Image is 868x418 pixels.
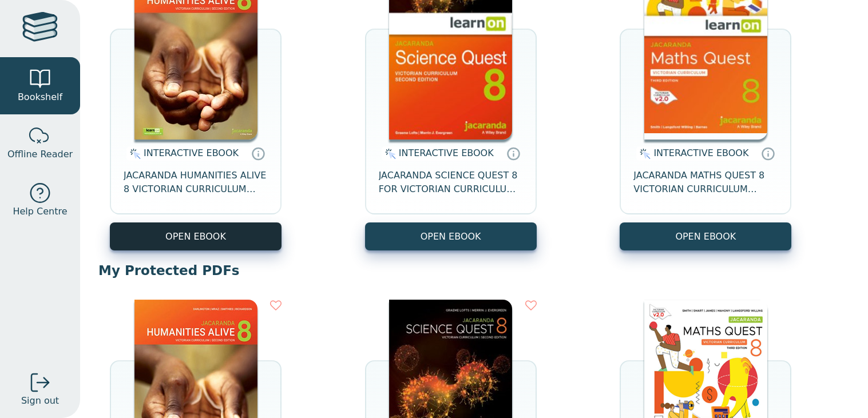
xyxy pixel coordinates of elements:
p: My Protected PDFs [98,262,850,279]
span: INTERACTIVE EBOOK [653,148,748,158]
span: JACARANDA HUMANITIES ALIVE 8 VICTORIAN CURRICULUM LEARNON EBOOK 2E [124,169,268,196]
span: Bookshelf [18,90,62,104]
span: INTERACTIVE EBOOK [399,148,494,158]
a: Interactive eBooks are accessed online via the publisher’s portal. They contain interactive resou... [506,146,520,160]
span: Offline Reader [7,148,73,161]
span: Sign out [21,394,59,408]
a: Interactive eBooks are accessed online via the publisher’s portal. They contain interactive resou... [251,146,265,160]
span: JACARANDA SCIENCE QUEST 8 FOR VICTORIAN CURRICULUM LEARNON 2E EBOOK [379,169,523,196]
button: OPEN EBOOK [620,222,791,250]
a: Interactive eBooks are accessed online via the publisher’s portal. They contain interactive resou... [761,146,775,160]
span: INTERACTIVE EBOOK [144,148,239,158]
span: JACARANDA MATHS QUEST 8 VICTORIAN CURRICULUM LEARNON EBOOK 3E [633,169,778,196]
button: OPEN EBOOK [110,222,282,250]
img: interactive.svg [126,147,141,161]
button: OPEN EBOOK [365,222,537,250]
span: Help Centre [13,205,67,218]
img: interactive.svg [382,147,396,161]
img: interactive.svg [636,147,651,161]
